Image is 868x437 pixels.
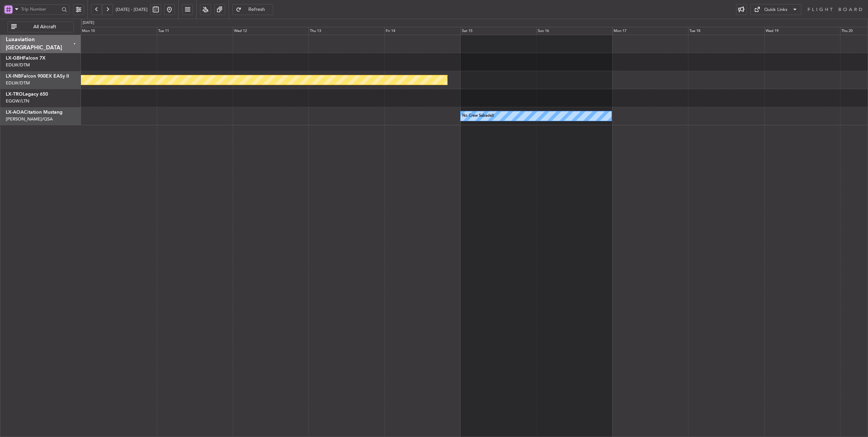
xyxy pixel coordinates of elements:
span: LX-TRO [6,92,23,97]
div: Mon 17 [612,27,688,35]
a: EDLW/DTM [6,80,30,86]
span: LX-INB [6,74,21,79]
span: [DATE] - [DATE] [116,6,148,13]
span: Refresh [243,7,271,12]
a: LX-TROLegacy 650 [6,92,48,97]
div: No Crew Sabadell [462,111,494,121]
div: Fri 14 [384,27,460,35]
span: LX-GBH [6,56,23,61]
div: Tue 11 [157,27,233,35]
span: LX-AOA [6,110,24,115]
div: Mon 10 [81,27,156,35]
a: EGGW/LTN [6,98,29,104]
div: Sat 15 [461,27,536,35]
div: [DATE] [83,20,94,26]
div: Sun 16 [536,27,612,35]
input: Trip Number [21,4,60,14]
a: LX-GBHFalcon 7X [6,56,46,61]
a: LX-INBFalcon 900EX EASy II [6,74,69,79]
button: Quick Links [750,4,801,15]
button: All Aircraft [7,21,74,32]
a: EDLW/DTM [6,62,30,68]
div: Wed 12 [233,27,308,35]
div: Thu 13 [308,27,384,35]
div: Tue 18 [688,27,764,35]
button: Refresh [232,4,273,15]
div: Wed 19 [764,27,840,35]
span: All Aircraft [18,25,71,29]
div: Quick Links [764,6,787,13]
a: LX-AOACitation Mustang [6,110,63,115]
a: [PERSON_NAME]/QSA [6,116,53,122]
